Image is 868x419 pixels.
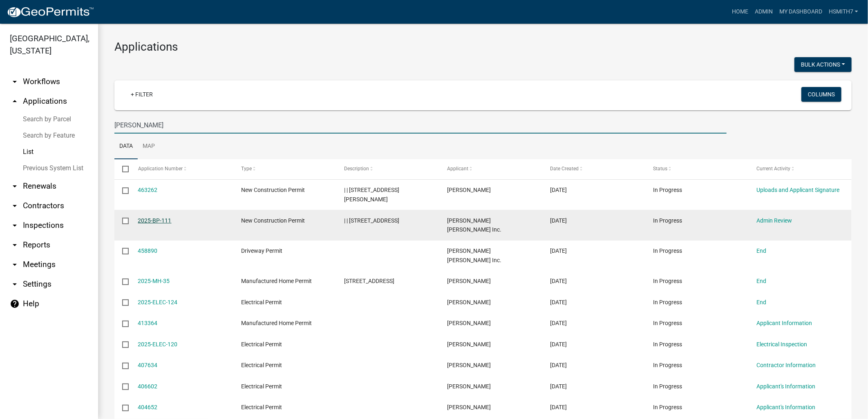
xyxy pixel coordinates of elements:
[138,362,158,368] a: 407634
[550,299,567,305] span: 05/20/2025
[138,134,160,160] a: Map
[550,362,567,368] span: 04/18/2025
[10,201,20,211] i: arrow_drop_down
[447,383,491,390] span: Ethan Stumpf
[550,341,567,348] span: 04/28/2025
[138,278,170,284] a: 2025-MH-35
[138,404,158,410] a: 404652
[10,77,20,87] i: arrow_drop_down
[653,187,682,193] span: In Progress
[756,299,766,305] a: End
[550,383,567,390] span: 04/16/2025
[447,362,491,368] span: Ethan Stumpf
[241,187,305,193] span: New Construction Permit
[130,159,233,179] datatable-header-cell: Application Number
[756,278,766,284] a: End
[447,320,491,326] span: Devan Jones
[447,299,491,305] span: Stephenie Chambley
[756,341,807,348] a: Electrical Inspection
[447,278,491,284] span: Devan Jones
[138,320,158,326] a: 413364
[447,187,491,193] span: Alvin David Emfinger Sr
[756,404,815,410] a: Applicant's Information
[542,159,645,179] datatable-header-cell: Date Created
[653,166,668,172] span: Status
[241,278,312,284] span: Manufactured Home Permit
[138,166,183,172] span: Application Number
[756,187,839,193] a: Uploads and Applicant Signature
[241,404,282,410] span: Electrical Permit
[138,383,158,390] a: 406602
[241,383,282,390] span: Electrical Permit
[550,217,567,224] span: 08/04/2025
[10,260,20,270] i: arrow_drop_down
[729,4,752,20] a: Home
[653,217,682,224] span: In Progress
[10,221,20,230] i: arrow_drop_down
[241,299,282,305] span: Electrical Permit
[756,362,816,368] a: Contractor Information
[114,40,852,54] h3: Applications
[447,217,501,233] span: Bradley Jones Brock Jones Inc.
[752,4,776,20] a: Admin
[439,159,542,179] datatable-header-cell: Applicant
[10,279,20,289] i: arrow_drop_down
[138,247,158,254] a: 458890
[756,247,766,254] a: End
[825,4,861,20] a: hsmith7
[241,217,305,224] span: New Construction Permit
[756,166,790,172] span: Current Activity
[550,320,567,326] span: 04/29/2025
[756,320,812,326] a: Applicant Information
[344,278,394,284] span: 204 Magnolia Street
[241,341,282,348] span: Electrical Permit
[447,341,491,348] span: Ethan Stumpf
[801,87,841,102] button: Columns
[646,159,749,179] datatable-header-cell: Status
[10,240,20,250] i: arrow_drop_down
[550,247,567,254] span: 08/04/2025
[447,166,468,172] span: Applicant
[776,4,825,20] a: My Dashboard
[550,166,579,172] span: Date Created
[241,166,252,172] span: Type
[550,278,567,284] span: 06/20/2025
[344,217,399,224] span: | | 1870 Cusseta HWY
[447,247,501,263] span: Bradley Jones Brock Jones Inc.
[447,404,491,410] span: Ethan Stumpf
[653,341,682,348] span: In Progress
[114,159,130,179] datatable-header-cell: Select
[10,181,20,191] i: arrow_drop_down
[550,187,567,193] span: 08/13/2025
[336,159,439,179] datatable-header-cell: Description
[138,187,158,193] a: 463262
[138,341,178,348] a: 2025-ELEC-120
[241,362,282,368] span: Electrical Permit
[10,299,20,309] i: help
[653,278,682,284] span: In Progress
[124,87,159,102] a: + Filter
[756,383,815,390] a: Applicant's Information
[10,96,20,106] i: arrow_drop_up
[749,159,852,179] datatable-header-cell: Current Activity
[241,320,312,326] span: Manufactured Home Permit
[653,362,682,368] span: In Progress
[653,299,682,305] span: In Progress
[653,247,682,254] span: In Progress
[550,404,567,410] span: 04/13/2025
[653,320,682,326] span: In Progress
[241,247,282,254] span: Driveway Permit
[138,217,172,224] a: 2025-BP-111
[653,383,682,390] span: In Progress
[653,404,682,410] span: In Progress
[344,187,399,203] span: | | 260 Powell Church Road
[114,134,138,160] a: Data
[114,117,727,134] input: Search for applications
[233,159,336,179] datatable-header-cell: Type
[344,166,369,172] span: Description
[756,217,792,224] a: Admin Review
[794,57,852,72] button: Bulk Actions
[138,299,178,305] a: 2025-ELEC-124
